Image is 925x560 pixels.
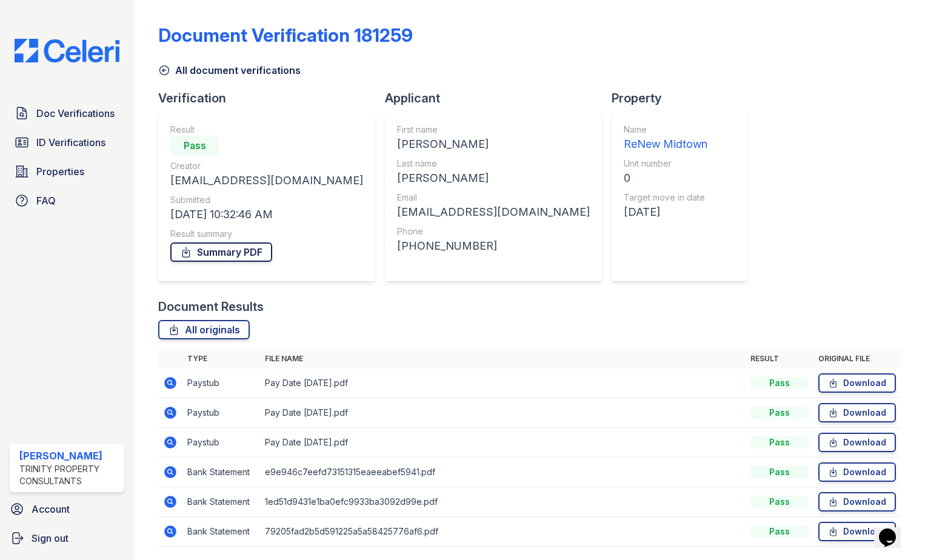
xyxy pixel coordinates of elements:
div: Document Results [158,298,264,315]
span: Doc Verifications [36,106,115,121]
div: Document Verification 181259 [158,24,413,46]
div: Pass [750,407,809,419]
div: Creator [170,160,363,172]
a: Name ReNew Midtown [624,124,707,153]
div: Pass [170,136,219,155]
div: [EMAIL_ADDRESS][DOMAIN_NAME] [397,204,590,221]
div: 0 [624,170,707,187]
span: ID Verifications [36,135,105,150]
div: Email [397,192,590,204]
a: FAQ [10,188,124,213]
a: Doc Verifications [10,101,124,125]
a: Summary PDF [170,242,272,262]
div: Name [624,124,707,136]
div: Result summary [170,228,363,240]
div: [PHONE_NUMBER] [397,238,590,255]
div: [DATE] [624,204,707,221]
span: Properties [36,164,84,179]
td: Bank Statement [182,517,260,547]
div: First name [397,124,590,136]
th: Original file [813,349,901,368]
td: Paystub [182,368,260,398]
td: 1ed51d9431e1ba0efc9933ba3092d99e.pdf [260,487,746,517]
div: [PERSON_NAME] [397,136,590,153]
div: Phone [397,225,590,238]
div: Applicant [385,90,612,107]
a: Download [818,492,896,512]
th: File name [260,349,746,368]
div: Pass [750,377,809,389]
span: Sign out [32,531,68,545]
div: Last name [397,158,590,170]
td: 79205fad2b5d591225a5a58425776af6.pdf [260,517,746,547]
div: Target move in date [624,192,707,204]
span: FAQ [36,193,56,208]
a: All originals [158,320,250,339]
div: [EMAIL_ADDRESS][DOMAIN_NAME] [170,172,363,189]
a: Sign out [5,526,129,550]
div: Pass [750,525,809,538]
td: e9e946c7eefd73151315eaeeabef5941.pdf [260,458,746,487]
a: Account [5,497,129,521]
div: [PERSON_NAME] [19,448,119,463]
a: Download [818,433,896,452]
div: Pass [750,466,809,478]
div: Result [170,124,363,136]
a: Download [818,462,896,482]
a: Download [818,373,896,393]
td: Paystub [182,428,260,458]
div: Pass [750,496,809,508]
div: Trinity Property Consultants [19,463,119,487]
a: Download [818,522,896,541]
td: Pay Date [DATE].pdf [260,368,746,398]
div: Verification [158,90,385,107]
a: All document verifications [158,63,301,78]
th: Result [746,349,813,368]
td: Pay Date [DATE].pdf [260,428,746,458]
a: Download [818,403,896,422]
div: Pass [750,436,809,448]
div: [PERSON_NAME] [397,170,590,187]
td: Pay Date [DATE].pdf [260,398,746,428]
a: Properties [10,159,124,184]
div: Submitted [170,194,363,206]
span: Account [32,502,70,516]
div: Unit number [624,158,707,170]
td: Paystub [182,398,260,428]
img: CE_Logo_Blue-a8612792a0a2168367f1c8372b55b34899dd931a85d93a1a3d3e32e68fde9ad4.png [5,39,129,62]
th: Type [182,349,260,368]
a: ID Verifications [10,130,124,155]
div: Property [612,90,757,107]
div: ReNew Midtown [624,136,707,153]
td: Bank Statement [182,487,260,517]
td: Bank Statement [182,458,260,487]
iframe: chat widget [874,512,913,548]
div: [DATE] 10:32:46 AM [170,206,363,223]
